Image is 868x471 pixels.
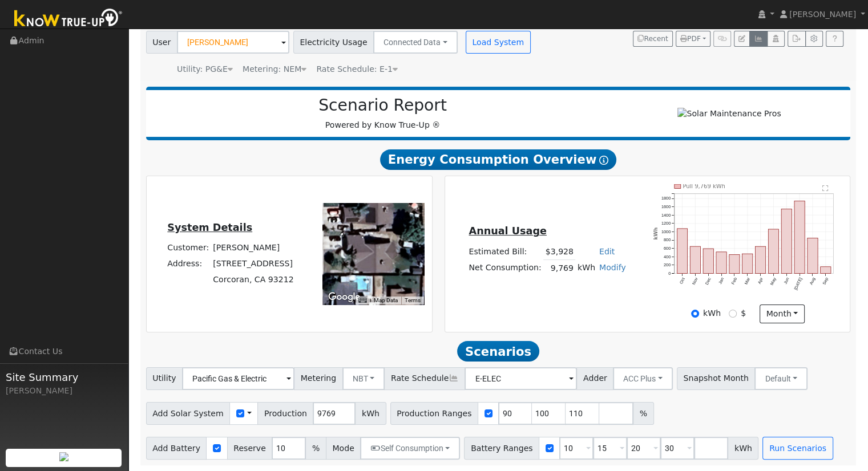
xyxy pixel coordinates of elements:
td: 9,769 [543,260,575,277]
span: Battery Ranges [464,437,539,460]
td: kWh [575,260,597,277]
text: 200 [664,262,671,267]
label: kWh [703,307,721,319]
span: Site Summary [6,370,122,385]
span: Scenarios [457,341,539,362]
button: NBT [342,367,385,390]
text: kWh [653,228,659,240]
span: Reserve [227,437,273,460]
button: Settings [805,31,823,47]
button: ACC Plus [613,367,673,390]
button: Multi-Series Graph [749,31,767,47]
text: 1400 [661,213,671,218]
div: Utility: PG&E [177,63,233,75]
rect: onclick="" [729,255,740,274]
button: Run Scenarios [762,437,833,460]
span: Electricity Usage [293,31,374,54]
a: Edit [599,247,615,256]
text: 1600 [661,204,671,209]
input: $ [729,310,737,318]
span: Snapshot Month [677,367,756,390]
button: Self Consumption [360,437,460,460]
rect: onclick="" [756,246,766,273]
text: 0 [668,271,671,276]
span: User [146,31,177,54]
input: Select a User [177,31,289,54]
text: Oct [679,277,686,285]
text: Dec [704,277,712,286]
text: 600 [664,246,671,251]
i: Show Help [599,156,608,165]
rect: onclick="" [716,252,726,274]
img: Google [325,290,363,304]
text: [DATE] [793,277,804,291]
td: [STREET_ADDRESS] [211,256,296,272]
img: retrieve [59,452,68,461]
rect: onclick="" [677,229,687,274]
span: Mode [326,437,361,460]
text: Jun [783,277,790,285]
rect: onclick="" [768,229,778,274]
span: Metering [294,367,343,390]
span: Adder [576,367,613,390]
a: Modify [599,263,626,272]
span: % [633,402,653,425]
rect: onclick="" [821,267,831,274]
td: Customer: [165,240,211,256]
text: Feb [730,277,738,285]
input: kWh [691,310,699,318]
button: Default [754,367,808,390]
span: Add Battery [146,437,207,460]
button: Export Interval Data [788,31,805,47]
text: Pull 9,769 kWh [683,183,725,189]
u: Annual Usage [469,225,546,237]
button: Recent [633,31,673,47]
img: Solar Maintenance Pros [677,108,781,120]
text: Sep [822,277,830,286]
td: [PERSON_NAME] [211,240,296,256]
span: Add Solar System [146,402,231,425]
img: Know True-Up [9,6,128,32]
rect: onclick="" [742,254,753,273]
text: 800 [664,237,671,242]
td: Estimated Bill: [467,243,543,260]
div: Powered by Know True-Up ® [152,96,614,131]
text: Nov [691,277,699,286]
label: $ [741,307,746,319]
span: [PERSON_NAME] [789,10,856,19]
rect: onclick="" [703,249,713,273]
div: Metering: NEM [243,63,306,75]
text: 1200 [661,221,671,226]
text: 400 [664,254,671,259]
text: 1000 [661,229,671,234]
button: Login As [767,31,785,47]
a: Terms (opens in new tab) [405,297,421,303]
div: [PERSON_NAME] [6,385,122,397]
button: PDF [676,31,710,47]
text: May [769,277,777,286]
text: Aug [809,277,817,286]
u: System Details [167,222,252,233]
h2: Scenario Report [158,96,608,115]
td: Corcoran, CA 93212 [211,272,296,288]
rect: onclick="" [808,238,818,273]
rect: onclick="" [690,246,700,273]
text: 1800 [661,196,671,201]
rect: onclick="" [794,201,805,273]
span: Production Ranges [390,402,478,425]
rect: onclick="" [781,209,792,273]
button: Keyboard shortcuts [358,297,366,304]
span: % [305,437,326,460]
button: Edit User [734,31,750,47]
text:  [822,185,829,192]
input: Select a Utility [182,367,294,390]
button: Load System [466,31,531,54]
span: PDF [680,35,701,43]
td: $3,928 [543,243,575,260]
button: Map Data [374,297,398,304]
text: Jan [717,277,725,285]
text: Apr [757,277,764,285]
span: Rate Schedule [384,367,465,390]
td: Address: [165,256,211,272]
a: Help Link [826,31,843,47]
